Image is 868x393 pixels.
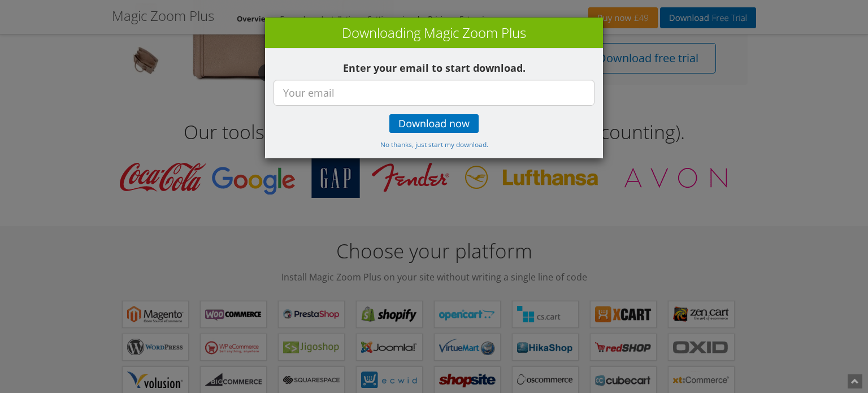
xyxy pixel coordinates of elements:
b: Enter your email to start download. [343,61,526,75]
a: Download now [389,114,479,133]
a: No thanks, just start my download. [380,139,488,149]
input: Your email [274,80,594,106]
h3: Downloading Magic Zoom Plus [271,23,597,42]
span: Download now [398,119,470,128]
small: No thanks, just start my download. [380,140,488,149]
